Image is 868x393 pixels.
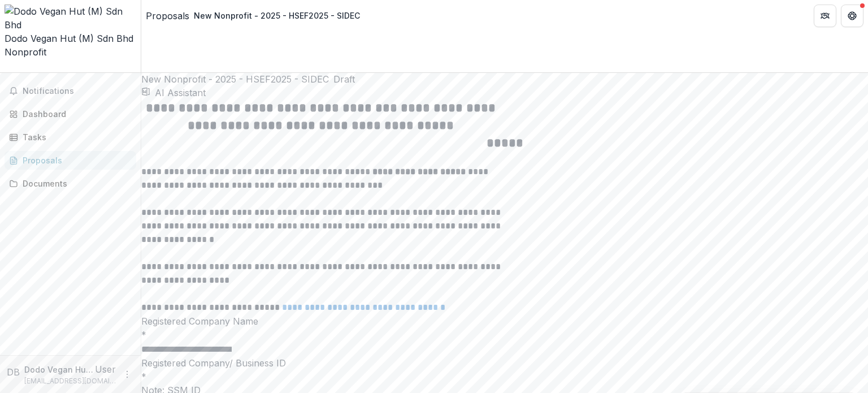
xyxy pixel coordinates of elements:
[5,82,136,100] button: Notifications
[150,86,206,100] button: AI Assistant
[5,151,136,170] a: Proposals
[23,178,127,189] div: Documents
[24,376,116,386] p: [EMAIL_ADDRESS][DOMAIN_NAME]
[24,364,95,375] p: Dodo Vegan Hut (M) Sdn. Bhd.
[5,46,46,58] span: Nonprofit
[23,87,132,96] span: Notifications
[23,108,127,120] div: Dashboard
[7,365,20,379] div: Dodo Vegan Hut (M) Sdn. Bhd.
[333,72,355,86] span: Draft
[146,7,364,24] nav: breadcrumb
[23,154,127,166] div: Proposals
[841,5,863,27] button: Get Help
[141,314,868,328] p: Registered Company Name
[5,5,136,32] img: Dodo Vegan Hut (M) Sdn Bhd
[23,131,127,143] div: Tasks
[146,9,189,23] a: Proposals
[141,87,150,96] button: download-proposal
[141,72,329,86] p: New Nonprofit - 2025 - HSEF2025 - SIDEC
[5,128,136,146] a: Tasks
[5,105,136,123] a: Dashboard
[95,362,116,376] p: User
[194,10,360,21] div: New Nonprofit - 2025 - HSEF2025 - SIDEC
[814,5,836,27] button: Partners
[141,356,868,370] p: Registered Company/ Business ID
[5,174,136,193] a: Documents
[5,32,136,45] div: Dodo Vegan Hut (M) Sdn Bhd
[120,368,134,381] button: More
